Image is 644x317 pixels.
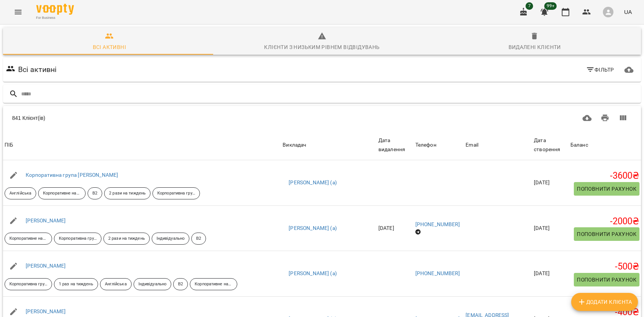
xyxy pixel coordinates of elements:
[190,278,237,290] div: Корпоративне навчання
[570,170,639,182] h5: -3600 ₴
[26,263,66,269] a: [PERSON_NAME]
[157,236,184,242] p: Індивідуально
[574,273,639,286] button: Поповнити рахунок
[5,278,52,290] div: Корпоративна група Брежнєва
[152,233,189,245] div: Індивідуально
[36,4,74,15] img: Voopty Logo
[5,187,36,199] div: Англійська
[26,172,118,178] a: Корпоративна група [PERSON_NAME]
[571,293,638,311] button: Додати клієнта
[578,109,596,127] button: Завантажити CSV
[283,141,306,150] div: Викладач
[378,136,412,154] div: Sort
[5,141,13,150] div: ПІБ
[415,270,460,276] a: [PHONE_NUMBER]
[415,221,460,227] a: [PHONE_NUMBER]
[138,281,166,288] p: Індивідуально
[26,217,66,224] a: [PERSON_NAME]
[466,141,531,150] span: Email
[5,141,280,150] span: ПІБ
[621,5,635,19] button: UA
[532,205,569,251] td: [DATE]
[415,141,437,150] div: Телефон
[105,281,127,288] p: Англійська
[152,187,200,199] div: Корпоративна група [PERSON_NAME]
[26,308,66,314] a: [PERSON_NAME]
[178,281,183,288] p: B2
[289,270,337,277] a: [PERSON_NAME] (а)
[377,205,414,251] td: [DATE]
[415,141,437,150] div: Sort
[157,190,195,197] p: Корпоративна група [PERSON_NAME]
[12,114,312,122] div: 841 Клієнт(ів)
[195,281,232,288] p: Корпоративне навчання
[570,141,639,150] span: Баланс
[5,233,52,245] div: Корпоративне навчання
[173,278,188,290] div: B2
[93,43,126,52] div: Всі активні
[9,236,47,242] p: Корпоративне навчання
[9,281,47,288] p: Корпоративна група Брежнєва
[9,3,27,21] button: Menu
[509,43,561,52] div: Видалені клієнти
[570,261,639,273] h5: -500 ₴
[574,182,639,196] button: Поповнити рахунок
[534,136,567,154] div: Дата створення
[289,179,337,187] a: [PERSON_NAME] (а)
[577,275,636,284] span: Поповнити рахунок
[577,230,636,239] span: Поповнити рахунок
[264,43,380,52] div: Клієнти з низьким рівнем відвідувань
[577,297,632,306] span: Додати клієнта
[43,190,81,197] p: Корпоративне навчання
[104,187,151,199] div: 2 рази на тиждень
[574,227,639,241] button: Поповнити рахунок
[109,190,146,197] p: 2 рази на тиждень
[100,278,132,290] div: Англійська
[532,251,569,297] td: [DATE]
[191,233,206,245] div: B2
[614,109,632,127] button: Вигляд колонок
[134,278,171,290] div: Індивідуально
[526,2,533,10] span: 7
[466,141,478,150] div: Sort
[18,64,57,75] h6: Всі активні
[570,216,639,227] h5: -2000 ₴
[38,187,86,199] div: Корпоративне навчання
[466,141,478,150] div: Email
[415,141,463,150] span: Телефон
[544,2,557,10] span: 99+
[532,160,569,205] td: [DATE]
[54,278,98,290] div: 1 раз на тиждень
[88,187,102,199] div: B2
[5,141,13,150] div: Sort
[283,141,375,150] span: Викладач
[583,63,617,77] button: Фільтр
[289,225,337,232] a: [PERSON_NAME] (а)
[9,190,31,197] p: Англійська
[92,190,97,197] p: B2
[59,236,97,242] p: Корпоративна група Брежнєва
[36,15,74,20] span: For Business
[283,141,306,150] div: Sort
[378,136,412,154] div: Дата видалення
[103,233,150,245] div: 2 рази на тиждень
[596,109,614,127] button: Друк
[624,8,632,16] span: UA
[570,141,588,150] div: Sort
[577,184,636,193] span: Поповнити рахунок
[570,141,588,150] div: Баланс
[54,233,101,245] div: Корпоративна група Брежнєва
[59,281,93,288] p: 1 раз на тиждень
[196,236,201,242] p: B2
[3,106,641,130] div: Table Toolbar
[586,65,614,74] span: Фільтр
[534,136,567,154] div: Sort
[108,236,145,242] p: 2 рази на тиждень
